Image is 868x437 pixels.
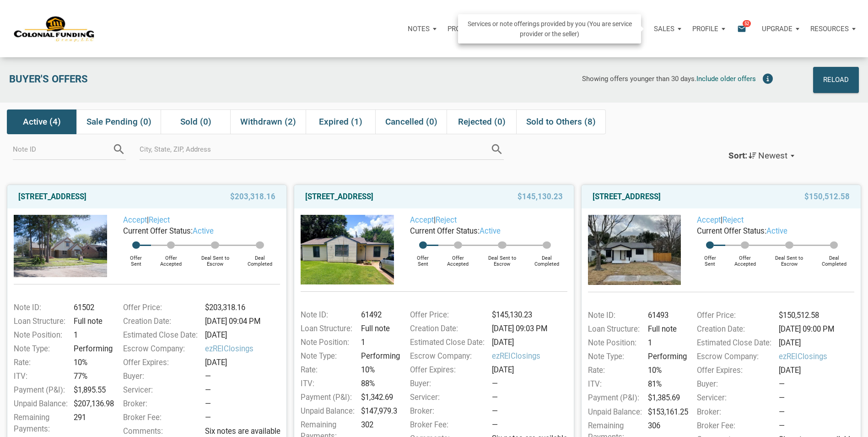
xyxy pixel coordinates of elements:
[7,109,76,134] div: Active (4)
[730,15,756,43] button: email52
[725,249,765,267] div: Offer Accepted
[18,191,86,202] a: [STREET_ADDRESS]
[692,406,776,418] div: Broker:
[301,215,394,284] img: 582974
[202,316,285,327] div: [DATE] 09:04 PM
[695,249,725,267] div: Offer Sent
[645,351,686,362] div: Performing
[692,351,776,362] div: Escrow Company:
[112,142,126,156] i: search
[438,249,478,267] div: Offer Accepted
[492,392,572,403] div: —
[70,329,112,341] div: 1
[70,316,112,327] div: Full note
[697,216,744,224] span: |
[532,15,585,43] a: Calculator
[70,371,112,382] div: 77%
[410,216,457,224] span: |
[447,25,486,33] p: Properties
[70,357,112,368] div: 10%
[161,109,230,134] div: Sold (0)
[119,329,202,341] div: Estimated Close Date:
[762,25,793,33] p: Upgrade
[306,109,375,134] div: Expired (1)
[585,15,648,43] button: Purchases4
[648,15,687,43] a: Sales
[736,23,747,34] i: email
[696,75,756,83] span: Include older offers
[492,15,532,43] button: Reports
[593,191,661,202] a: [STREET_ADDRESS]
[23,116,61,127] span: Active (4)
[385,116,437,127] span: Cancelled (0)
[527,249,567,267] div: Deal Completed
[526,116,596,127] span: Sold to Others (8)
[405,309,489,321] div: Offer Price:
[645,378,686,390] div: 81%
[405,323,489,334] div: Creation Date:
[516,109,606,134] div: Sold to Others (8)
[296,350,357,362] div: Note Type:
[489,309,572,321] div: $145,130.23
[537,25,580,33] p: Calculator
[692,25,718,33] p: Profile
[119,357,202,368] div: Offer Expires:
[9,316,70,327] div: Loan Structure:
[654,25,674,33] p: Sales
[583,392,645,404] div: Payment (P&I):
[490,142,504,156] i: search
[76,109,161,134] div: Sale Pending (0)
[205,343,285,355] span: ezREIClosings
[296,405,357,417] div: Unpaid Balance:
[119,316,202,327] div: Creation Date:
[442,15,492,43] a: Properties
[776,337,859,349] div: [DATE]
[692,420,776,432] div: Broker Fee:
[202,329,285,341] div: [DATE]
[405,405,489,417] div: Broker:
[358,350,399,362] div: Performing
[779,351,859,362] span: ezREIClosings
[692,337,776,349] div: Estimated Close Date:
[645,310,686,321] div: 61493
[697,227,766,235] span: Current Offer Status:
[205,413,211,422] span: —
[492,350,572,362] span: ezREIClosings
[140,139,490,160] input: City, State, ZIP, Address
[823,72,849,87] div: Reload
[9,412,70,435] div: Remaining Payments:
[70,384,112,396] div: $1,895.55
[239,249,280,267] div: Deal Completed
[119,302,202,313] div: Offer Price:
[810,25,849,33] p: Resources
[405,378,489,389] div: Buyer:
[779,406,859,418] div: —
[358,378,399,389] div: 88%
[9,302,70,313] div: Note ID:
[697,216,721,224] a: Accept
[776,310,859,321] div: $150,512.58
[119,343,202,355] div: Escrow Company:
[478,249,527,267] div: Deal Sent to Escrow
[205,384,285,396] div: —
[319,116,362,127] span: Expired (1)
[687,15,731,43] a: Profile
[776,365,859,376] div: [DATE]
[358,337,399,348] div: 1
[296,323,357,334] div: Loan Structure:
[230,109,306,134] div: Withdrawn (2)
[756,15,805,43] a: Upgrade
[804,191,850,202] span: $150,512.58
[358,309,399,321] div: 61492
[645,365,686,376] div: 10%
[296,378,357,389] div: ITV:
[70,412,112,435] div: 291
[743,20,751,27] span: 52
[692,310,776,321] div: Offer Price:
[492,421,498,429] span: —
[70,343,112,355] div: Performing
[5,67,262,93] div: Buyer's Offers
[497,25,526,33] p: Reports
[692,323,776,335] div: Creation Date:
[121,249,151,267] div: Offer Sent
